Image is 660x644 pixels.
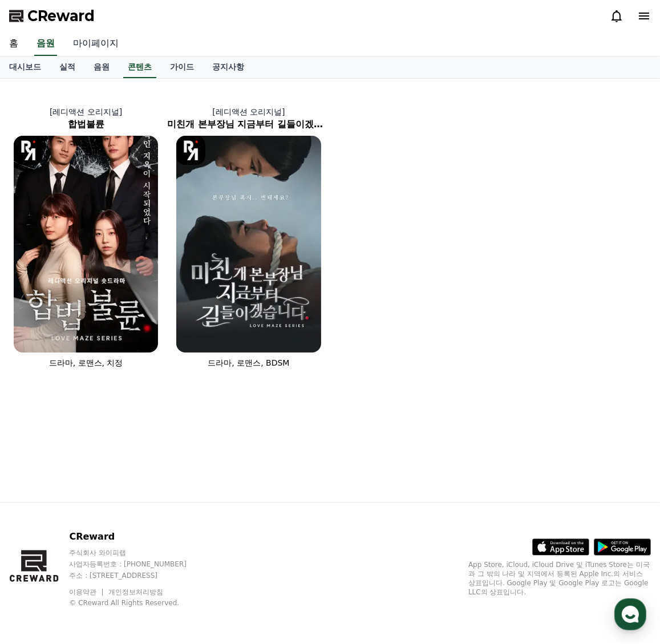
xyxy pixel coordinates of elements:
span: 드라마, 로맨스, BDSM [208,358,289,367]
p: CReward [69,530,208,544]
a: 개인정보처리방침 [108,588,163,596]
a: [레디액션 오리지널] 합법불륜 합법불륜 [object Object] Logo 드라마, 로맨스, 치정 [5,97,167,378]
img: 미친개 본부장님 지금부터 길들이겠습니다 [176,136,321,353]
span: 설정 [176,379,190,388]
span: 홈 [36,379,43,388]
p: 주식회사 와이피랩 [69,548,208,557]
h2: 합법불륜 [5,118,167,131]
h2: 미친개 본부장님 지금부터 길들이겠습니다 [167,118,330,131]
a: 대화 [75,362,147,390]
a: 실적 [50,56,84,78]
img: [object Object] Logo [14,136,43,165]
span: 대화 [104,379,118,388]
p: App Store, iCloud, iCloud Drive 및 iTunes Store는 미국과 그 밖의 나라 및 지역에서 등록된 Apple Inc.의 서비스 상표입니다. Goo... [468,560,651,597]
span: 드라마, 로맨스, 치정 [49,358,123,367]
a: 마이페이지 [64,32,128,56]
a: 음원 [34,32,57,56]
a: CReward [9,7,95,25]
a: 콘텐츠 [123,56,156,78]
a: 설정 [147,362,219,390]
a: 공지사항 [203,56,253,78]
p: 사업자등록번호 : [PHONE_NUMBER] [69,560,208,569]
p: © CReward All Rights Reserved. [69,598,208,607]
a: 이용약관 [69,588,105,596]
p: [레디액션 오리지널] [5,106,167,118]
a: [레디액션 오리지널] 미친개 본부장님 지금부터 길들이겠습니다 미친개 본부장님 지금부터 길들이겠습니다 [object Object] Logo 드라마, 로맨스, BDSM [167,97,330,378]
a: 가이드 [161,56,203,78]
p: 주소 : [STREET_ADDRESS] [69,571,208,580]
a: 홈 [3,362,75,390]
img: [object Object] Logo [176,136,205,165]
p: [레디액션 오리지널] [167,106,330,118]
img: 합법불륜 [14,136,158,353]
span: CReward [27,7,95,25]
a: 음원 [84,56,119,78]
